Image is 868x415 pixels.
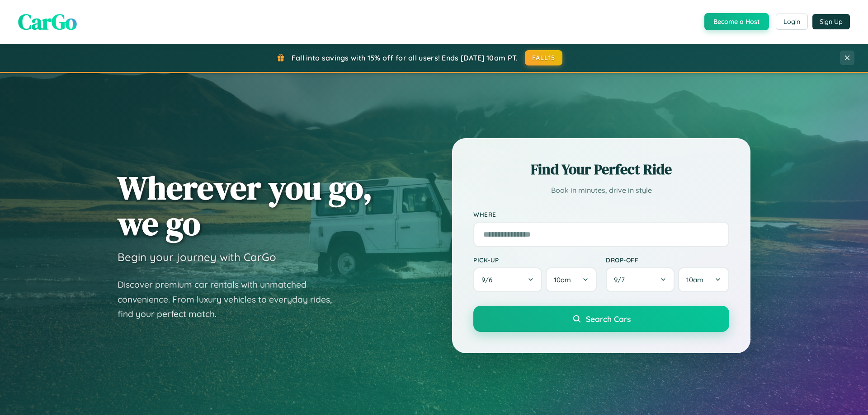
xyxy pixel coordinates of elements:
[586,314,631,324] span: Search Cars
[686,275,703,284] span: 10am
[606,267,675,292] button: 9/7
[614,275,629,284] span: 9 / 7
[776,14,808,30] button: Login
[473,267,542,292] button: 9/6
[473,184,729,197] p: Book in minutes, drive in style
[118,170,373,241] h1: Wherever you go, we go
[473,210,729,218] label: Where
[704,13,769,30] button: Become a Host
[606,256,729,264] label: Drop-off
[118,277,344,322] p: Discover premium car rentals with unmatched convenience. From luxury vehicles to everyday rides, ...
[473,306,729,332] button: Search Cars
[118,250,276,264] h3: Begin your journey with CarGo
[18,7,77,37] span: CarGo
[546,267,597,292] button: 10am
[481,275,497,284] span: 9 / 6
[554,275,571,284] span: 10am
[473,159,729,179] h2: Find Your Perfect Ride
[812,14,850,29] button: Sign Up
[473,256,597,264] label: Pick-up
[525,50,563,65] button: FALL15
[292,53,518,62] span: Fall into savings with 15% off for all users! Ends [DATE] 10am PT.
[678,267,729,292] button: 10am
